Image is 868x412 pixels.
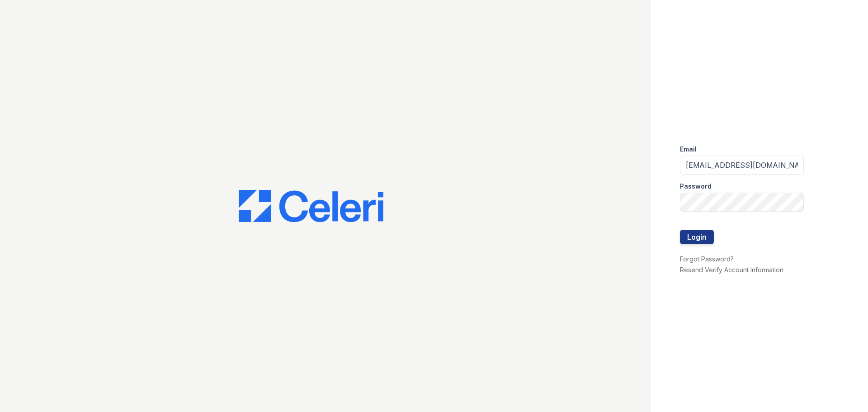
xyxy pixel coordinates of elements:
label: Email [680,145,697,154]
label: Password [680,182,712,191]
a: Resend Verify Account Information [680,266,783,274]
a: Forgot Password? [680,255,734,263]
img: CE_Logo_Blue-a8612792a0a2168367f1c8372b55b34899dd931a85d93a1a3d3e32e68fde9ad4.png [239,190,383,223]
button: Login [680,230,714,244]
